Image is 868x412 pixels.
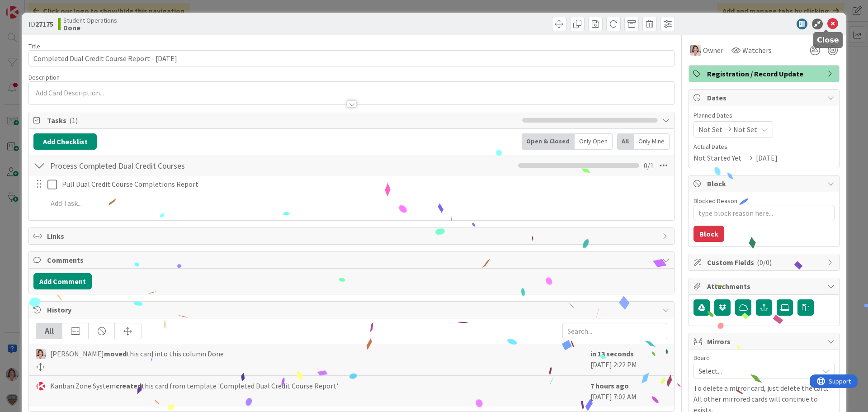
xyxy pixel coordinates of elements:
span: Block [707,178,823,189]
b: 27175 [35,19,53,28]
span: Comments [47,255,658,265]
span: History [47,304,658,315]
span: Custom Fields [707,257,823,268]
button: Block [693,226,724,242]
span: Mirrors [707,336,823,347]
span: Description [28,73,60,81]
b: 7 hours ago [590,381,629,390]
span: Registration / Record Update [707,68,823,79]
div: All [617,133,634,150]
input: Search... [562,323,667,339]
span: Not Set [733,124,757,135]
span: Dates [707,92,823,103]
p: Pull Dual Credit Course Completions Report [62,179,668,189]
span: Kanban Zone System this card from template 'Completed Dual Credit Course Report' [50,380,338,391]
div: All [36,323,62,339]
label: Title [28,42,40,50]
input: Add Checklist... [47,157,250,174]
img: EW [690,45,701,56]
img: EW [36,349,46,359]
span: Owner [703,45,723,56]
button: Add Checklist [33,133,97,150]
span: ID [28,19,53,29]
span: Board [693,355,710,361]
span: ( 1 ) [69,116,78,125]
span: Watchers [742,45,772,56]
label: Blocked Reason [693,197,737,205]
div: [DATE] 7:02 AM [590,380,667,402]
div: Only Mine [634,133,670,150]
span: Support [19,1,41,12]
input: type card name here... [28,50,675,66]
b: in 13 seconds [590,349,634,358]
button: Add Comment [33,273,92,289]
b: moved [104,349,127,358]
span: Student Operations [63,17,117,24]
div: [DATE] 2:22 PM [590,348,667,371]
span: Links [47,231,658,242]
span: Select... [698,365,814,377]
h5: Close [817,36,839,44]
b: created [116,381,142,390]
span: [DATE] [756,152,778,163]
span: Attachments [707,281,823,292]
span: Not Started Yet [693,152,741,163]
b: Done [63,24,117,31]
span: Tasks [47,115,518,126]
span: Actual Dates [693,142,835,152]
span: 0 / 1 [644,160,654,171]
div: Only Open [575,133,613,150]
span: [PERSON_NAME] this card into this column Done [50,348,224,359]
span: Planned Dates [693,111,835,120]
span: Not Set [698,124,722,135]
span: ( 0/0 ) [757,258,772,267]
img: KS [36,381,46,391]
div: Open & Closed [522,133,575,150]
